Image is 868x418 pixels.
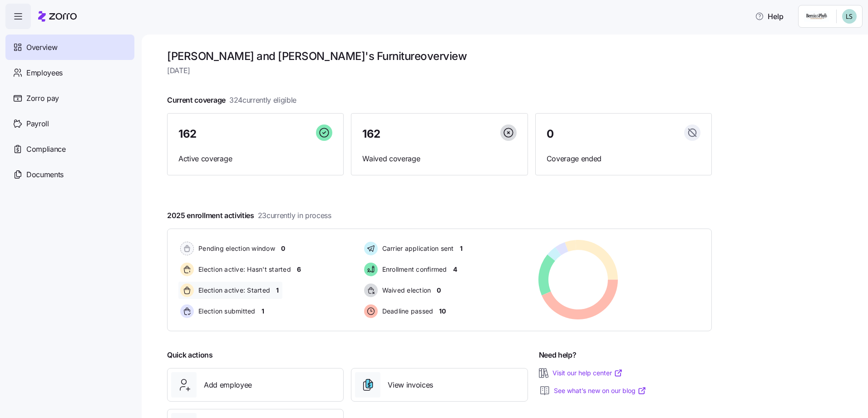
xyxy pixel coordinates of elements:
span: Help [755,11,784,22]
a: Payroll [5,111,134,136]
span: Election active: Started [196,286,270,295]
span: Enrollment confirmed [380,265,447,274]
span: Employees [26,67,63,79]
span: Current coverage [167,95,296,106]
span: 1 [261,307,264,316]
a: Visit our help center [552,368,623,378]
span: 6 [297,265,301,274]
a: Employees [5,60,134,85]
span: Waived election [380,286,431,295]
span: Active coverage [178,153,332,164]
span: 10 [439,307,445,316]
span: Documents [26,169,64,180]
a: Documents [5,162,134,187]
span: Overview [26,42,57,53]
span: Zorro pay [26,93,59,104]
span: 0 [437,286,441,295]
a: See what’s new on our blog [554,386,646,395]
span: Carrier application sent [380,244,454,253]
img: d552751acb159096fc10a5bc90168bac [842,9,857,24]
h1: [PERSON_NAME] and [PERSON_NAME]'s Furniture overview [167,49,712,63]
img: Employer logo [804,11,829,22]
button: Help [748,7,791,25]
a: Compliance [5,136,134,162]
a: Overview [5,35,134,60]
span: Election active: Hasn't started [196,265,291,274]
span: 1 [460,244,463,253]
span: Compliance [26,144,66,155]
a: Zorro pay [5,85,134,111]
span: Need help? [539,349,577,361]
span: 162 [178,129,197,139]
span: Deadline passed [380,307,434,316]
span: Payroll [26,118,49,129]
span: Pending election window [196,244,275,253]
span: Election submitted [196,307,256,316]
span: 162 [362,129,380,139]
span: 2025 enrollment activities [167,210,331,221]
span: [DATE] [167,65,712,76]
span: Waived coverage [362,153,516,164]
span: 324 currently eligible [229,95,296,106]
span: 1 [276,286,279,295]
span: 23 currently in process [258,210,331,221]
span: 0 [547,129,554,139]
span: Coverage ended [547,153,700,164]
span: 4 [453,265,457,274]
span: 0 [281,244,285,253]
span: Add employee [204,379,252,391]
span: View invoices [388,379,433,391]
span: Quick actions [167,349,213,361]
